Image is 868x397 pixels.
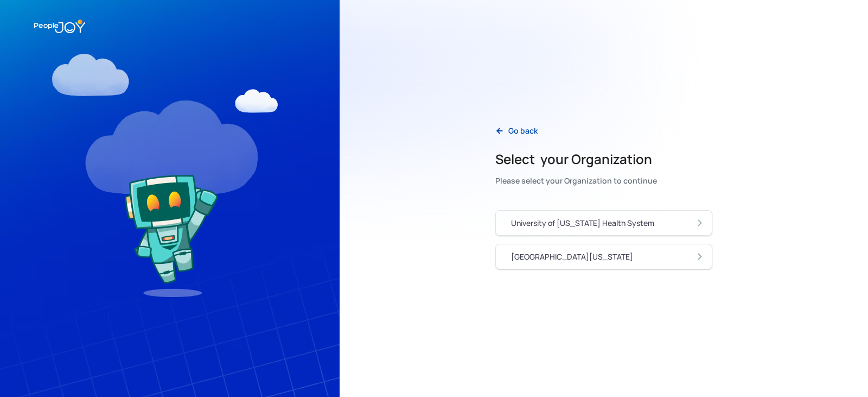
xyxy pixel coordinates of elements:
a: University of [US_STATE] Health System [495,210,712,236]
div: Go back [508,125,538,136]
div: University of [US_STATE] Health System [511,218,654,229]
a: Go back [487,119,546,142]
div: Please select your Organization to continue [495,173,657,188]
div: [GEOGRAPHIC_DATA][US_STATE] [511,251,633,262]
a: [GEOGRAPHIC_DATA][US_STATE] [495,244,712,269]
h2: Select your Organization [495,150,657,168]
